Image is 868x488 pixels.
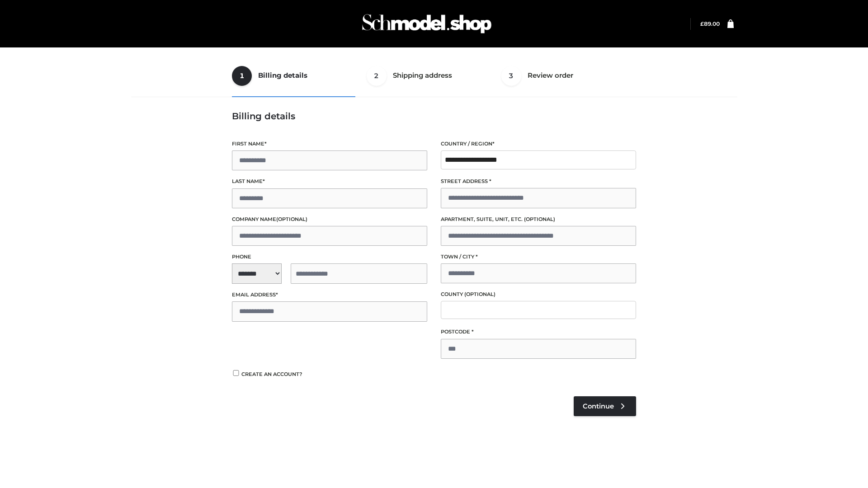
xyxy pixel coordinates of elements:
[232,253,427,261] label: Phone
[232,177,427,186] label: Last name
[441,177,636,186] label: Street address
[441,215,636,224] label: Apartment, suite, unit, etc.
[232,140,427,148] label: First name
[700,20,720,27] a: £89.00
[441,328,636,336] label: Postcode
[276,216,307,222] span: (optional)
[232,215,427,224] label: Company name
[441,253,636,261] label: Town / City
[359,6,495,42] img: Schmodel Admin 964
[524,216,555,222] span: (optional)
[700,20,720,27] bdi: 89.00
[232,111,636,122] h3: Billing details
[441,140,636,148] label: Country / Region
[700,20,704,27] span: £
[464,291,495,297] span: (optional)
[574,396,636,416] a: Continue
[241,371,302,377] span: Create an account?
[232,370,240,376] input: Create an account?
[232,291,427,299] label: Email address
[583,402,614,410] span: Continue
[441,290,636,299] label: County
